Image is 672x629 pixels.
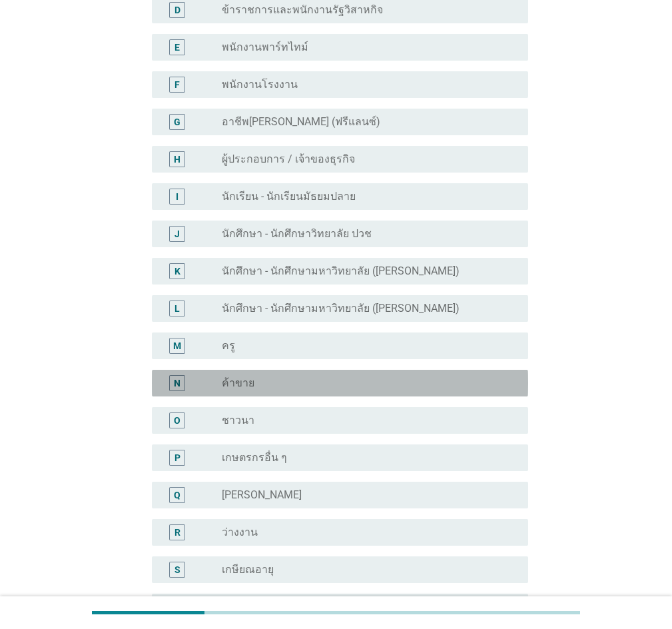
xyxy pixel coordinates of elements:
div: D [174,3,180,17]
div: J [174,227,180,241]
label: นักศึกษา - นักศึกษาวิทยาลัย ปวช [222,227,372,241]
label: อาชีพ[PERSON_NAME] (ฟรีแลนซ์) [222,115,380,129]
label: นักศึกษา - นักศึกษามหาวิทยาลัย ([PERSON_NAME]) [222,302,460,315]
div: F [174,77,180,91]
label: ว่างงาน [222,526,258,539]
div: O [174,413,180,427]
label: พนักงานโรงงาน [222,78,298,91]
div: E [174,40,180,54]
div: H [174,152,180,166]
div: L [174,301,180,315]
label: เกษียณอายุ [222,563,274,576]
div: I [176,189,178,203]
div: S [174,562,180,576]
label: ค้าขาย [222,376,254,390]
label: นักเรียน - นักเรียนมัธยมปลาย [222,190,356,203]
div: N [174,376,180,390]
label: ผู้ประกอบการ / เจ้าของธุรกิจ [222,153,355,166]
label: ครู [222,339,235,352]
label: [PERSON_NAME] [222,488,302,502]
div: M [173,338,181,352]
label: นักศึกษา - นักศึกษามหาวิทยาลัย ([PERSON_NAME]) [222,265,460,278]
div: R [174,525,180,539]
label: ข้าราชการและพนักงานรัฐวิสาหกิจ [222,3,383,17]
div: P [174,450,180,464]
div: Q [174,488,180,502]
label: เกษตรกรอื่น ๆ [222,451,287,464]
label: ชาวนา [222,414,254,427]
div: G [174,115,180,129]
div: K [174,264,180,278]
label: พนักงานพาร์ทไทม์ [222,41,308,54]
